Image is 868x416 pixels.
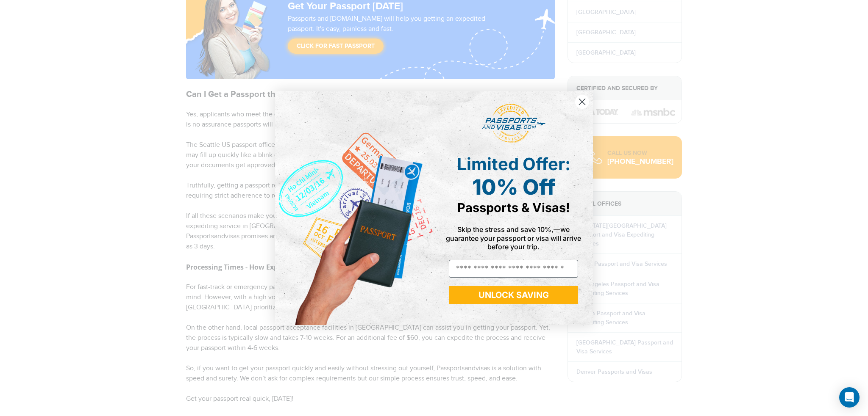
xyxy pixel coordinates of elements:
span: 10% Off [472,174,555,200]
span: Passports & Visas! [457,200,570,215]
button: UNLOCK SAVING [449,286,578,304]
div: Open Intercom Messenger [839,387,860,408]
button: Close dialog [575,94,590,109]
img: de9cda0d-0715-46ca-9a25-073762a91ba7.png [275,91,434,325]
img: passports and visas [482,104,545,143]
span: Limited Offer: [457,154,570,174]
span: Skip the stress and save 10%,—we guarantee your passport or visa will arrive before your trip. [446,225,581,251]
